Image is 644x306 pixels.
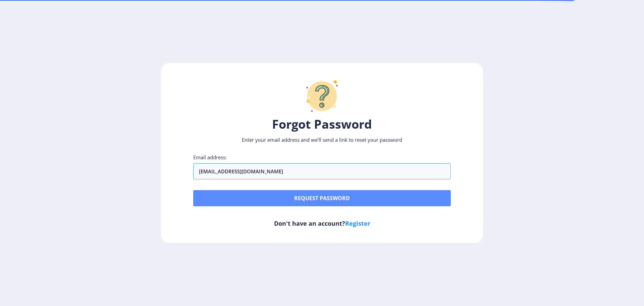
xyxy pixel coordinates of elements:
[193,163,451,179] input: Email address
[193,116,451,132] h1: Forgot Password
[345,219,370,227] a: Register
[193,219,451,227] h6: Don't have an account?
[193,154,227,161] label: Email address:
[193,190,451,206] button: Request password
[302,76,342,116] img: question-mark
[193,136,451,143] p: Enter your email address and we’ll send a link to reset your password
